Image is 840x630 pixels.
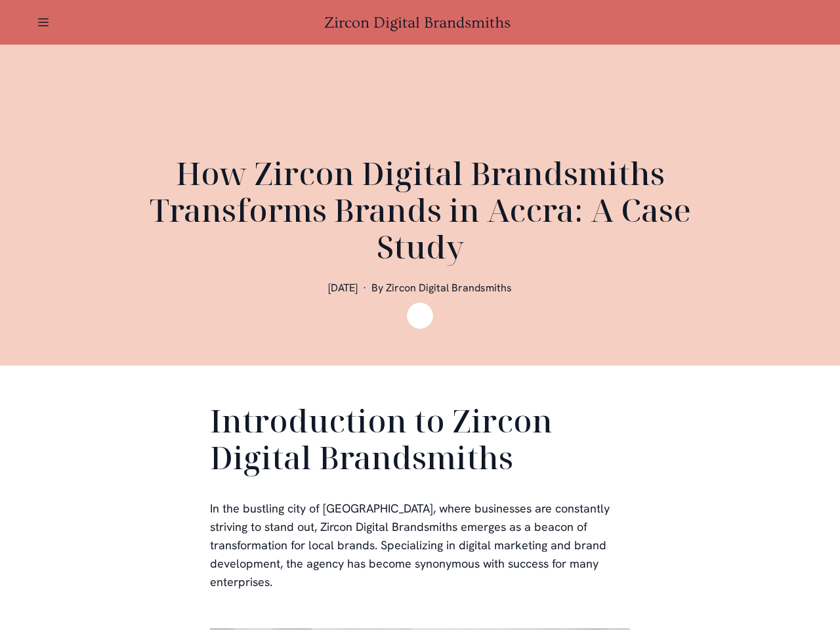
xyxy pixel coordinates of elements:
img: Zircon Digital Brandsmiths [407,303,433,329]
a: Zircon Digital Brandsmiths [324,14,516,31]
p: In the bustling city of [GEOGRAPHIC_DATA], where businesses are constantly striving to stand out,... [210,499,630,591]
span: [DATE] [328,281,358,295]
h1: How Zircon Digital Brandsmiths Transforms Brands in Accra: A Case Study [105,155,735,265]
span: By Zircon Digital Brandsmiths [371,281,512,295]
h2: Introduction to Zircon Digital Brandsmiths [210,402,630,481]
span: · [363,281,366,295]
